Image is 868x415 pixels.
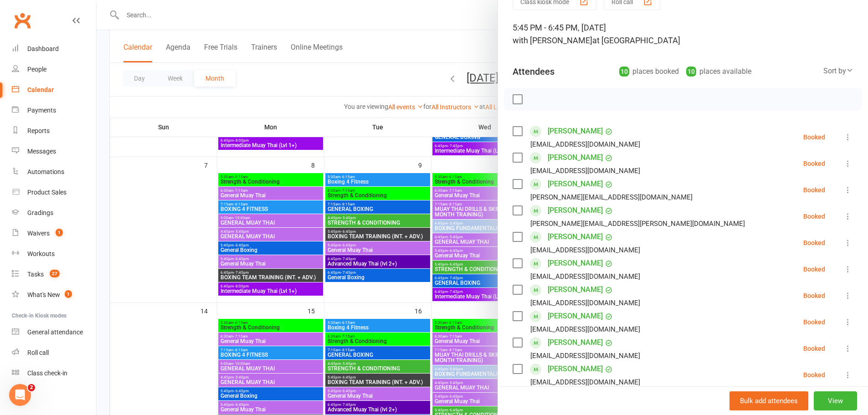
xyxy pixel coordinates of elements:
a: Clubworx [11,9,34,32]
span: with [PERSON_NAME] [513,36,592,45]
div: [PERSON_NAME][EMAIL_ADDRESS][PERSON_NAME][DOMAIN_NAME] [530,218,745,230]
div: Product Sales [27,189,67,196]
div: [PERSON_NAME][EMAIL_ADDRESS][DOMAIN_NAME] [530,191,693,203]
a: Tasks 27 [12,264,96,285]
iframe: Intercom live chat [9,384,31,406]
a: Reports [12,121,96,141]
div: [EMAIL_ADDRESS][DOMAIN_NAME] [530,350,640,362]
div: 10 [686,67,696,77]
button: Bulk add attendees [729,391,808,410]
a: Automations [12,162,96,182]
div: Booked [803,134,825,140]
div: Messages [27,148,56,155]
div: Gradings [27,209,53,216]
div: [EMAIL_ADDRESS][DOMAIN_NAME] [530,244,640,256]
div: [EMAIL_ADDRESS][DOMAIN_NAME] [530,271,640,282]
div: places booked [619,65,679,78]
a: [PERSON_NAME] [548,362,603,376]
div: [EMAIL_ADDRESS][DOMAIN_NAME] [530,323,640,335]
a: General attendance kiosk mode [12,322,96,343]
div: Booked [803,319,825,325]
div: 5:45 PM - 6:45 PM, [DATE] [513,21,853,47]
div: Workouts [27,250,55,257]
div: Waivers [27,230,50,237]
div: Booked [803,292,825,299]
a: What's New1 [12,285,96,305]
a: Workouts [12,244,96,264]
div: Tasks [27,271,44,278]
a: [PERSON_NAME] [548,177,603,191]
button: View [814,391,857,410]
a: [PERSON_NAME] [548,335,603,350]
div: [EMAIL_ADDRESS][DOMAIN_NAME] [530,297,640,309]
a: Calendar [12,80,96,100]
a: Class kiosk mode [12,363,96,384]
div: places available [686,65,751,78]
div: Dashboard [27,45,59,52]
a: Roll call [12,343,96,363]
a: Waivers 1 [12,223,96,244]
a: [PERSON_NAME] [548,256,603,271]
span: 27 [50,270,60,277]
a: [PERSON_NAME] [548,230,603,244]
a: [PERSON_NAME] [548,150,603,165]
a: Gradings [12,203,96,223]
div: Booked [803,345,825,352]
div: General attendance [27,328,83,336]
div: Sort by [823,65,853,77]
div: Automations [27,168,64,175]
a: [PERSON_NAME] [548,124,603,138]
div: What's New [27,291,60,298]
a: Product Sales [12,182,96,203]
div: Booked [803,187,825,193]
div: People [27,66,46,73]
div: Booked [803,240,825,246]
div: Calendar [27,86,54,93]
span: 2 [28,384,35,391]
div: Reports [27,127,50,134]
div: Roll call [27,349,49,356]
div: Booked [803,372,825,378]
a: People [12,59,96,80]
a: [PERSON_NAME] [548,309,603,323]
div: Payments [27,107,56,114]
div: Booked [803,160,825,167]
div: Booked [803,266,825,272]
a: Messages [12,141,96,162]
div: [EMAIL_ADDRESS][DOMAIN_NAME] [530,138,640,150]
div: Class check-in [27,369,67,377]
a: [PERSON_NAME] [548,282,603,297]
span: 1 [56,229,63,236]
div: Booked [803,213,825,220]
div: Attendees [513,65,555,78]
div: 10 [619,67,629,77]
a: Dashboard [12,39,96,59]
a: Payments [12,100,96,121]
a: [PERSON_NAME] [548,203,603,218]
div: [EMAIL_ADDRESS][DOMAIN_NAME] [530,376,640,388]
span: 1 [65,290,72,298]
span: at [GEOGRAPHIC_DATA] [592,36,680,45]
div: [EMAIL_ADDRESS][DOMAIN_NAME] [530,165,640,177]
